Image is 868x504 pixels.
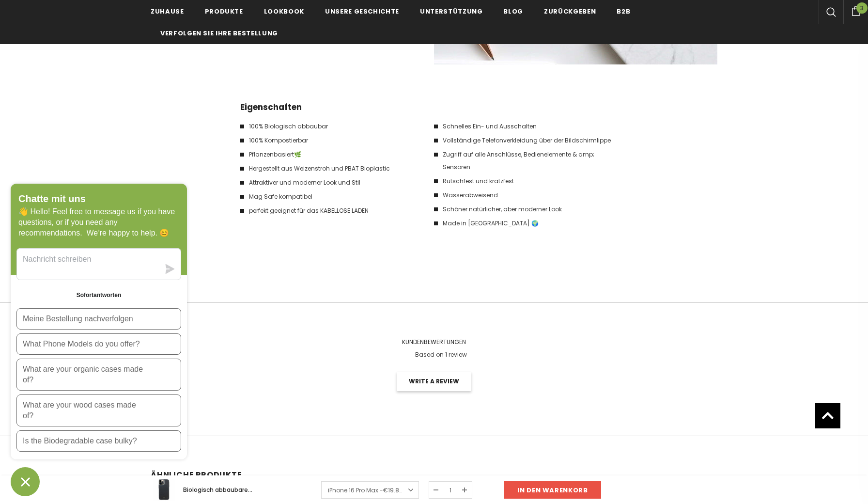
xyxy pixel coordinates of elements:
li: 100% Kompostierbar [240,134,424,147]
li: Zugriff auf alle Anschlüsse, Bedienelemente & amp; Sensoren [434,148,618,173]
li: Wasserabweisend [434,189,618,202]
li: Made in [GEOGRAPHIC_DATA] 🌍 [434,217,618,230]
span: Zuhause [151,7,184,16]
span: Based on 1 review [415,350,467,359]
li: Schnelles Ein- und Ausschalten [434,120,618,133]
span: Unsere Geschichte [325,7,399,16]
span: ÄHNLICHE PRODUKTE [151,469,242,480]
inbox-online-store-chat: Onlineshop-Chat von Shopify [8,184,190,496]
li: Mag Safe kompatibel [240,190,424,203]
span: Produkte [205,7,243,16]
span: KUNDENBEWERTUNGEN [402,338,466,346]
li: Schöner natürlicher, aber moderner Look [434,203,618,216]
span: B2B [617,7,630,16]
li: Rutschfest und kratzfest [434,175,618,188]
a: iPhone 16 Pro Max -€19.80EUR [321,481,419,499]
li: Attraktiver und moderner Look und Stil [240,176,424,189]
li: 100% Biologisch abbaubar [240,120,424,133]
span: Verfolgen Sie Ihre Bestellung [160,29,278,38]
span: Zurückgeben [544,7,596,16]
li: Pflanzenbasiert🌿 [240,148,424,161]
span: Blog [503,7,523,16]
h4: Eigenschaften [240,101,424,113]
li: Hergestellt aus Weizenstroh und PBAT Bioplastic [240,162,424,175]
a: Write a review [397,372,471,391]
li: perfekt geeignet für das KABELLOSE LADEN [240,205,424,217]
input: in den warenkorb [504,481,601,499]
span: Unterstützung [420,7,482,16]
span: Lookbook [264,7,304,16]
span: 3 [856,2,868,14]
span: 5.0 of 5 stars [402,350,410,359]
li: Vollständige Telefonverkleidung über der Bildschirmlippe [434,134,618,147]
a: Verfolgen Sie Ihre Bestellung [160,22,278,44]
a: 3 [843,4,868,16]
span: €19.80EUR [383,486,414,494]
